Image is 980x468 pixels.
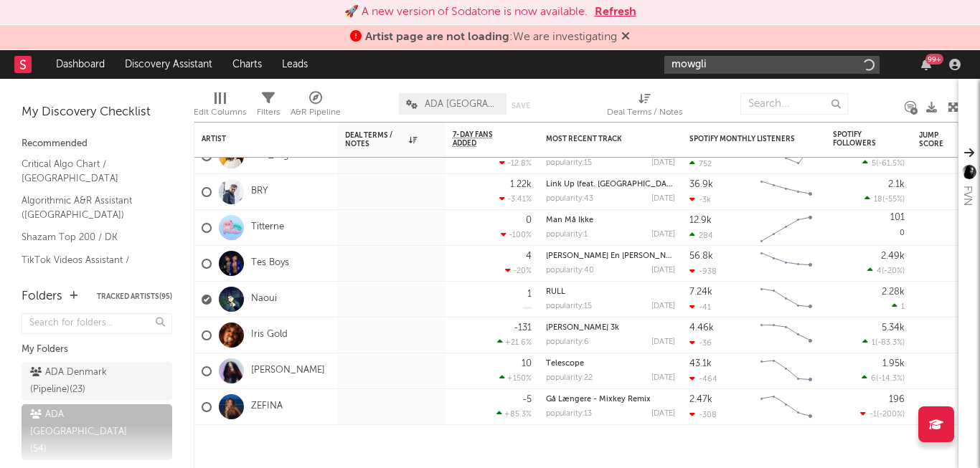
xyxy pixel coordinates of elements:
[22,252,158,282] a: TikTok Videos Assistant / [DEMOGRAPHIC_DATA]
[878,375,903,383] span: -14.3 %
[651,410,675,418] div: [DATE]
[870,411,877,419] span: -1
[607,104,682,121] div: Deal Terms / Notes
[754,353,819,389] svg: Chart title
[689,231,713,240] div: 284
[22,341,172,358] div: My Folders
[919,398,976,416] div: 51.6
[884,267,903,275] span: -20 %
[664,56,880,74] input: Search for artists
[872,339,875,347] span: 1
[651,302,675,310] div: [DATE]
[97,293,172,300] button: Tracked Artists(95)
[901,303,905,311] span: 1
[251,293,277,305] a: Naoui
[546,159,592,167] div: popularity: 15
[546,181,675,188] div: Link Up (feat. Balken)
[689,410,717,419] div: -308
[689,338,712,348] div: -36
[546,338,589,346] div: popularity: 6
[881,252,905,261] div: 2.49k
[595,4,636,21] button: Refresh
[919,219,976,237] div: 56.4
[505,266,532,275] div: -20 %
[115,50,222,79] a: Discovery Assistant
[272,50,318,79] a: Leads
[251,365,325,377] a: [PERSON_NAME]
[867,266,905,275] div: ( )
[546,396,675,403] div: Gå Længere - Mixkey Remix
[202,135,309,143] div: Artist
[522,395,532,404] div: -5
[22,229,158,245] a: Shazam Top 200 / DK
[888,180,905,189] div: 2.1k
[546,374,593,382] div: popularity: 22
[546,302,592,310] div: popularity: 15
[754,174,819,210] svg: Chart title
[22,193,158,222] a: Algorithmic A&R Assistant ([GEOGRAPHIC_DATA])
[651,338,675,346] div: [DATE]
[919,255,976,272] div: 70.1
[689,395,712,404] div: 2.47k
[365,32,509,43] span: Artist page are not loading
[754,282,819,317] svg: Chart title
[689,374,717,383] div: -464
[689,180,713,189] div: 36.9k
[889,395,905,404] div: 196
[877,267,882,275] span: 4
[879,411,903,419] span: -200 %
[874,196,882,204] span: 18
[257,86,280,128] div: Filters
[862,158,905,168] div: ( )
[546,252,675,260] div: Karl Er En Karl
[501,230,532,239] div: -100 %
[651,267,675,274] div: [DATE]
[497,338,532,347] div: +21.6 %
[651,374,675,382] div: [DATE]
[510,180,532,189] div: 1.22k
[882,323,905,333] div: 5.34k
[546,288,675,296] div: RULL
[22,313,172,334] input: Search for folders...
[607,86,682,128] div: Deal Terms / Notes
[546,324,619,332] a: [PERSON_NAME] 3k
[651,231,675,239] div: [DATE]
[22,104,172,121] div: My Discovery Checklist
[689,159,712,168] div: 752
[425,100,499,109] span: ADA [GEOGRAPHIC_DATA]
[512,102,530,110] button: Save
[919,183,976,201] div: 73.2
[877,339,903,347] span: -83.3 %
[689,252,713,261] div: 56.8k
[526,252,532,261] div: 4
[546,252,684,260] a: [PERSON_NAME] En [PERSON_NAME]
[546,135,654,143] div: Most Recent Track
[689,287,712,297] div: 7.24k
[251,329,288,341] a: Iris Gold
[291,86,341,128] div: A&R Pipeline
[46,50,115,79] a: Dashboard
[453,130,510,148] span: 7-Day Fans Added
[345,131,417,148] div: Deal Terms / Notes
[833,130,883,148] div: Spotify Followers
[514,323,532,333] div: -131
[546,324,675,332] div: André 3k
[689,135,797,143] div: Spotify Monthly Listeners
[871,375,876,383] span: 6
[689,323,714,333] div: 4.46k
[22,156,158,186] a: Critical Algo Chart / [GEOGRAPHIC_DATA]
[864,194,905,204] div: ( )
[862,338,905,347] div: ( )
[30,364,131,398] div: ADA Denmark (Pipeline) ( 23 )
[526,216,532,225] div: 0
[546,360,584,368] a: Telescope
[740,93,848,115] input: Search...
[257,104,280,121] div: Filters
[621,32,630,43] span: Dismiss
[499,194,532,204] div: -3.41 %
[882,359,905,368] div: 1.95k
[527,290,532,299] div: 1
[344,4,588,21] div: 🚀 A new version of Sodatone is now available.
[872,160,876,168] span: 5
[860,409,905,419] div: ( )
